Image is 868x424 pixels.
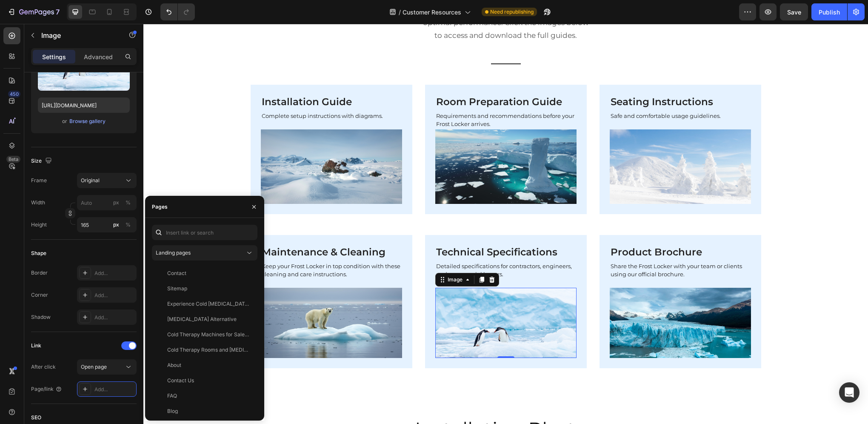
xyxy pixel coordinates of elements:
[94,386,134,393] div: Add...
[113,221,119,229] div: px
[467,88,607,97] p: Safe and comfortable usage guidelines.
[94,314,134,321] div: Add...
[126,199,131,206] div: %
[123,220,133,230] button: px
[152,203,168,211] div: Pages
[69,117,106,125] div: Browse gallery
[3,3,63,20] button: 7
[167,315,237,323] div: [MEDICAL_DATA] Alternative
[31,414,41,421] div: SEO
[167,346,249,354] div: Cold Therapy Rooms and [MEDICAL_DATA] Room Solutions for Recovery and Wellness
[167,269,186,277] div: Contact
[152,225,257,240] input: Insert link or search
[303,252,321,260] div: Image
[77,217,137,232] input: px%
[111,198,121,208] button: %
[293,238,432,255] p: Detailed specifications for contractors, engineers, and commercial buyers.
[293,88,432,105] p: Requirements and recommendations before your Frost Locker arrives.
[31,177,47,184] label: Frame
[819,8,840,17] div: Publish
[31,342,41,350] div: Link
[81,177,100,184] span: Original
[167,392,177,400] div: FAQ
[31,385,62,393] div: Page/link
[467,238,607,255] p: Share the Frost Locker with your team or clients using our official brochure.
[31,249,46,257] div: Shape
[31,313,51,321] div: Shadow
[490,8,534,16] span: Need republishing
[31,155,54,167] div: Size
[152,245,257,261] button: Landing pages
[787,9,801,16] span: Save
[111,220,121,230] button: %
[167,300,249,308] div: Experience Cold [MEDICAL_DATA] with New Cold Therapy Technology
[31,199,45,206] label: Width
[117,221,259,236] h3: Maintenance & Cleaning
[466,106,608,180] img: gempages_514132740736549914-dc5b4633-1c17-4a2c-969b-e2adbc5389d9.jpg
[292,71,433,86] h3: Room Preparation Guide
[31,291,48,299] div: Corner
[113,199,119,206] div: px
[8,91,20,97] div: 450
[156,249,191,256] span: Landing pages
[62,116,67,126] span: or
[69,117,106,126] button: Browse gallery
[118,238,258,255] p: Keep your Frost Locker in top condition with these cleaning and care instructions.
[31,221,47,229] label: Height
[117,264,259,334] img: gempages_514132740736549914-915bf796-f971-429d-8a79-9b9cdb281cb1.jpg
[94,269,134,277] div: Add...
[77,195,137,210] input: px%
[160,3,195,20] div: Undo/Redo
[811,3,847,20] button: Publish
[399,8,401,17] span: /
[839,382,859,403] div: Open Intercom Messenger
[81,364,107,370] span: Open page
[126,221,131,229] div: %
[31,363,56,371] div: After click
[167,377,194,384] div: Contact Us
[780,3,808,20] button: Save
[31,269,48,277] div: Border
[123,198,133,208] button: px
[292,221,433,236] h3: Technical Specifications
[466,221,608,236] h3: Product Brochure
[77,359,137,375] button: Open page
[38,97,130,113] input: https://example.com/image.jpg
[77,173,137,188] button: Original
[42,52,66,61] p: Settings
[167,331,249,338] div: Cold Therapy Machines for Sale – Shop Premium Cold Therapy Units
[403,8,461,17] span: Customer Resources
[41,30,114,40] p: Image
[167,285,187,292] div: Sitemap
[167,407,178,415] div: Blog
[56,7,60,17] p: 7
[466,264,608,334] img: gempages_514132740736549914-cb2e6b53-be10-4bce-a0a1-ca5db2a4e139.jpg
[94,292,134,299] div: Add...
[6,156,20,163] div: Beta
[84,52,113,61] p: Advanced
[143,24,868,424] iframe: Design area
[466,71,608,86] h3: Seating Instructions
[292,264,433,334] img: gempages_514132740736549914-8bbe6265-03b9-4d9e-a9e4-5963e4893426.jpg
[167,361,181,369] div: About
[292,106,433,180] img: gempages_514132740736549914-2ad21907-102c-4c73-ae9b-f818f6fbf52d.jpg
